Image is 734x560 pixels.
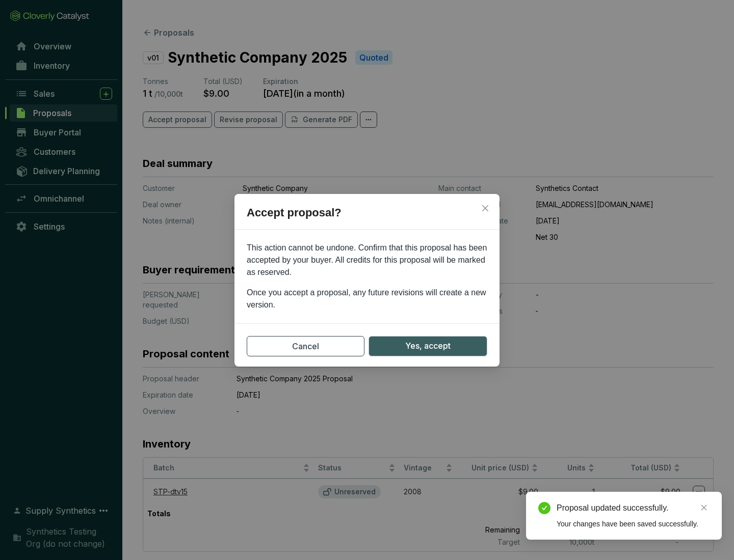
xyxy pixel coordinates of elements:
[405,340,451,352] span: Yes, accept
[698,502,710,513] a: Close
[292,340,319,352] span: Cancel
[477,200,493,216] button: Close
[369,336,487,356] button: Yes, accept
[247,336,364,356] button: Cancel
[247,242,487,278] p: This action cannot be undone. Confirm that this proposal has been accepted by your buyer. All cre...
[538,502,550,514] span: check-circle
[234,204,500,230] h2: Accept proposal?
[247,287,487,311] p: Once you accept a proposal, any future revisions will create a new version.
[477,204,493,212] span: Close
[700,504,707,511] span: close
[557,518,710,529] div: Your changes have been saved successfully.
[557,502,710,514] div: Proposal updated successfully.
[481,204,489,212] span: close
